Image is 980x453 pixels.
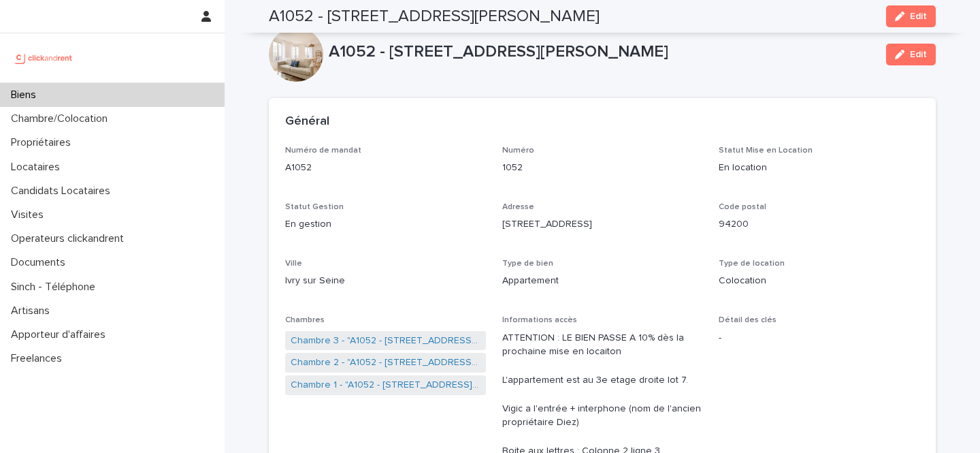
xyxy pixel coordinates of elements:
[719,274,919,288] p: Colocation
[291,334,480,348] a: Chambre 3 - "A1052 - [STREET_ADDRESS][PERSON_NAME]"
[886,44,936,65] button: Edit
[719,331,919,345] p: -
[285,161,486,175] p: A1052
[502,161,703,175] p: 1052
[5,161,71,174] p: Locataires
[502,146,534,155] span: Numéro
[502,316,577,324] span: Informations accès
[5,112,118,125] p: Chambre/Colocation
[5,304,61,317] p: Artisans
[719,217,919,232] p: 94200
[910,50,927,59] span: Edit
[5,136,82,149] p: Propriétaires
[285,217,486,232] p: En gestion
[291,378,480,392] a: Chambre 1 - "A1052 - [STREET_ADDRESS][PERSON_NAME]"
[285,260,302,268] span: Ville
[329,42,875,62] p: A1052 - [STREET_ADDRESS][PERSON_NAME]
[502,260,553,268] span: Type de bien
[5,185,121,198] p: Candidats Locataires
[719,146,813,155] span: Statut Mise en Location
[285,316,325,324] span: Chambres
[5,281,106,294] p: Sinch - Téléphone
[285,146,361,155] span: Numéro de mandat
[502,274,703,288] p: Appartement
[285,203,344,211] span: Statut Gestion
[502,203,534,211] span: Adresse
[5,256,76,269] p: Documents
[5,232,135,245] p: Operateurs clickandrent
[285,114,329,129] h2: Général
[719,316,777,324] span: Détail des clés
[5,208,54,221] p: Visites
[5,352,73,365] p: Freelances
[285,274,486,288] p: Ivry sur Seine
[886,5,936,27] button: Edit
[719,260,785,268] span: Type de location
[269,7,600,27] h2: A1052 - [STREET_ADDRESS][PERSON_NAME]
[910,12,927,21] span: Edit
[291,356,480,370] a: Chambre 2 - "A1052 - [STREET_ADDRESS][PERSON_NAME]"
[11,44,77,72] img: UCB0brd3T0yccxBKYDjQ
[719,161,919,175] p: En location
[5,89,47,101] p: Biens
[719,203,766,211] span: Code postal
[502,217,703,232] p: [STREET_ADDRESS]
[5,328,116,341] p: Apporteur d'affaires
